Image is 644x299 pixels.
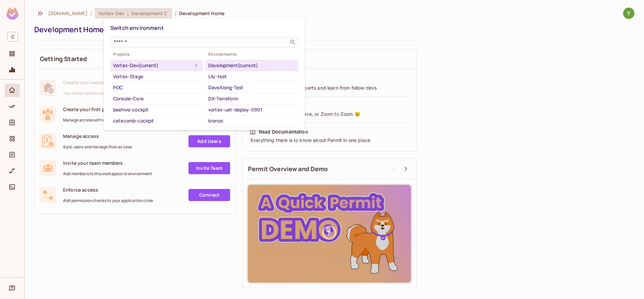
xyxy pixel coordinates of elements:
div: vortex-uat-deploy-0901 [208,106,296,114]
div: Lily-test [208,72,296,81]
span: Environments [206,52,298,57]
div: POC [113,84,200,92]
div: beehive-cockpit [113,106,200,114]
div: DaveXiong-Test [208,84,296,92]
div: kronos [208,117,296,125]
div: Vortex-Dev (current) [113,61,192,69]
div: catacomb-cockpit [113,117,200,125]
div: Console-Core [113,95,200,103]
span: Projects [110,52,203,57]
div: Development (current) [208,61,296,69]
div: DX-Terraform [208,95,296,103]
span: Switch environment [110,24,164,32]
div: Vortex-Stage [113,72,200,81]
